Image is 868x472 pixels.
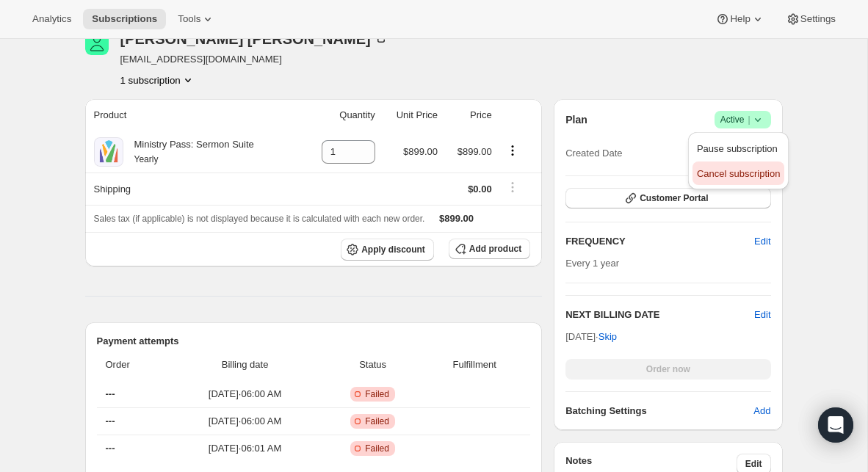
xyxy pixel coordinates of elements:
[565,112,587,127] h2: Plan
[365,388,389,400] span: Failed
[565,404,753,418] h6: Batching Settings
[565,308,754,322] h2: NEXT BILLING DATE
[172,414,318,429] span: [DATE] · 06:00 AM
[818,407,853,443] div: Open Intercom Messenger
[120,73,195,87] button: Product actions
[640,192,708,204] span: Customer Portal
[380,99,442,131] th: Unit Price
[94,214,425,224] span: Sales tax (if applicable) is not displayed because it is calculated with each new order.
[85,32,109,55] span: Leo Dodd
[85,99,302,131] th: Product
[745,399,779,423] button: Add
[427,357,521,372] span: Fulfillment
[754,234,770,249] span: Edit
[565,234,754,249] h2: FREQUENCY
[469,243,521,255] span: Add product
[134,154,159,164] small: Yearly
[697,168,780,179] span: Cancel subscription
[706,9,773,29] button: Help
[565,146,622,161] span: Created Date
[449,239,530,259] button: Add product
[777,9,845,29] button: Settings
[720,112,765,127] span: Active
[97,334,531,349] h2: Payment attempts
[94,137,123,167] img: product img
[692,137,784,160] button: Pause subscription
[32,13,71,25] span: Analytics
[97,349,168,381] th: Order
[565,331,617,342] span: [DATE] ·
[341,239,434,261] button: Apply discount
[327,357,419,372] span: Status
[83,9,166,29] button: Subscriptions
[361,244,425,255] span: Apply discount
[172,387,318,402] span: [DATE] · 06:00 AM
[748,114,750,126] span: |
[106,443,115,454] span: ---
[800,13,836,25] span: Settings
[745,458,762,470] span: Edit
[23,9,80,29] button: Analytics
[745,230,779,253] button: Edit
[120,32,388,46] div: [PERSON_NAME] [PERSON_NAME]
[365,415,389,427] span: Failed
[106,415,115,426] span: ---
[302,99,380,131] th: Quantity
[753,404,770,418] span: Add
[403,146,438,157] span: $899.00
[730,13,750,25] span: Help
[172,441,318,456] span: [DATE] · 06:01 AM
[501,179,524,195] button: Shipping actions
[697,143,778,154] span: Pause subscription
[120,52,388,67] span: [EMAIL_ADDRESS][DOMAIN_NAME]
[172,357,318,372] span: Billing date
[501,142,524,159] button: Product actions
[92,13,157,25] span: Subscriptions
[468,184,492,195] span: $0.00
[565,258,619,269] span: Every 1 year
[106,388,115,399] span: ---
[439,213,474,224] span: $899.00
[692,161,784,185] button: Cancel subscription
[598,330,617,344] span: Skip
[365,443,389,454] span: Failed
[590,325,626,349] button: Skip
[442,99,496,131] th: Price
[123,137,254,167] div: Ministry Pass: Sermon Suite
[169,9,224,29] button: Tools
[565,188,770,208] button: Customer Portal
[85,173,302,205] th: Shipping
[178,13,200,25] span: Tools
[754,308,770,322] button: Edit
[457,146,492,157] span: $899.00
